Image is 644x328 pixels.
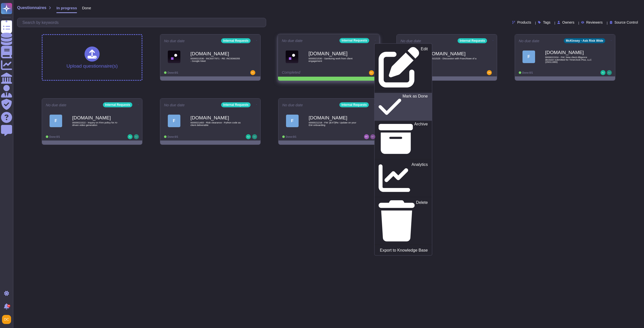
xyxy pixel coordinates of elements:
span: Done [82,6,91,10]
a: Delete [375,199,432,243]
div: Internal Requests [339,102,369,107]
div: Internal Requests [221,38,251,43]
span: In progress [56,6,77,10]
p: Edit [421,47,428,88]
img: user [250,70,255,75]
span: 0000021524 - FW: New client diligence decision submitted for TimeClock Plus, LLC (Z6011989) [545,56,595,63]
b: [DOMAIN_NAME] [190,115,241,120]
img: user [487,70,492,75]
a: Mark as Done [375,93,432,121]
span: Questionnaires [17,6,46,10]
p: Mark as Done [403,94,428,120]
div: Upload questionnaire(s) [66,46,118,68]
span: No due date [164,103,185,107]
span: Done: 0/1 [168,135,178,138]
span: 0000021525 - Discussion with Franchisee of a QSR [427,57,477,62]
span: No due date [519,39,539,43]
b: [DOMAIN_NAME] [427,51,477,56]
div: Internal Requests [458,38,487,43]
span: Done: 0/1 [286,135,296,138]
input: Search by keywords [20,18,266,27]
span: No due date [282,103,303,107]
img: user [369,70,374,75]
b: [DOMAIN_NAME] [545,50,595,55]
span: Products [517,21,531,24]
div: McKinsey - Ask Risk Wide [564,38,605,43]
img: user [128,134,133,139]
div: Completed [282,70,344,75]
p: Delete [416,201,428,242]
span: 0000021483 - Risk clearance - Python code as client deliverable [190,121,241,126]
p: Export to Knowledge Base [380,248,428,252]
span: Reviewers [586,21,602,24]
a: Archive [375,121,432,157]
div: F [522,51,535,63]
div: Internal Requests [103,102,132,107]
span: Tags [543,21,550,24]
p: Archive [414,122,428,156]
img: user [246,134,251,139]
span: Done: 0/1 [49,135,60,138]
div: 9+ [7,304,10,307]
img: user [607,70,612,75]
span: No due date [282,39,303,42]
img: user [364,134,369,139]
img: Logo [286,50,298,63]
div: Internal Requests [340,38,369,43]
span: Source Control [615,21,638,24]
span: No due date [164,39,185,43]
span: Done: 0/1 [168,71,178,74]
div: F [168,115,180,127]
span: 0000021218 - FW: [EXT]Re: Update on your EW onboarding [309,121,359,126]
a: Edit [375,46,432,89]
b: [DOMAIN_NAME] [308,51,359,56]
span: 0000021522 - Inquiry on Firm policy for AI-driven video generation [72,121,123,126]
div: Internal Requests [221,102,251,107]
a: Analytics [375,161,432,195]
span: No due date [46,103,66,107]
img: user [134,134,139,139]
b: [DOMAIN_NAME] [72,115,123,120]
img: user [2,315,11,324]
p: Analytics [412,163,428,194]
b: [DOMAIN_NAME] [190,51,241,56]
span: Done: 0/1 [522,71,533,74]
button: user [1,314,15,325]
span: Owners [562,21,574,24]
img: Logo [168,51,180,63]
span: No due date [400,39,421,43]
img: user [252,134,257,139]
div: F [50,115,62,127]
img: user [370,134,375,139]
div: F [286,115,299,127]
span: 0000021536 - INC8377971 - RE: INC8366355 - Google Meet [190,57,241,62]
a: Export to Knowledge Base [375,247,432,253]
img: user [600,70,606,75]
b: [DOMAIN_NAME] [309,115,359,120]
span: 0000021530 - Sanitizing work from client engagement [308,57,359,62]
